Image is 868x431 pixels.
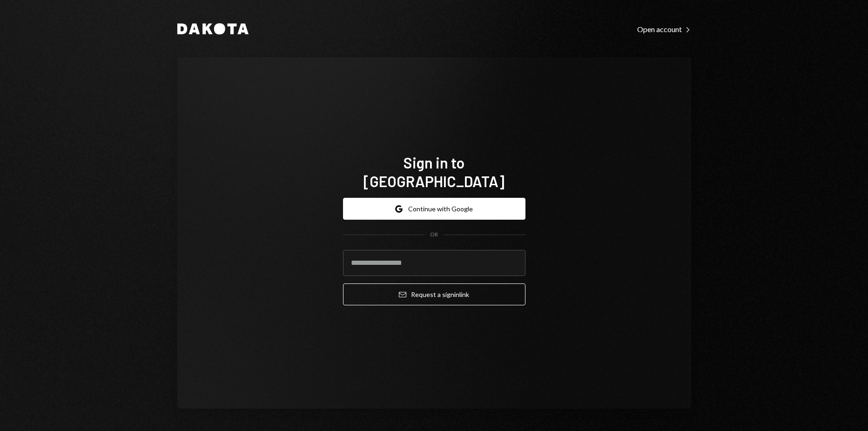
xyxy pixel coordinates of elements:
div: OR [430,231,438,239]
div: Open account [637,25,691,34]
button: Continue with Google [343,198,525,220]
button: Request a signinlink [343,283,525,305]
h1: Sign in to [GEOGRAPHIC_DATA] [343,153,525,190]
a: Open account [637,24,691,34]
